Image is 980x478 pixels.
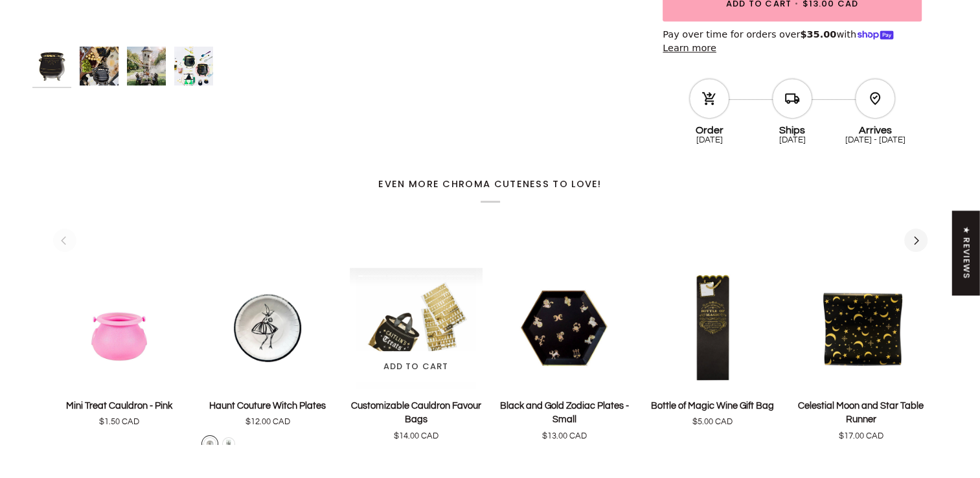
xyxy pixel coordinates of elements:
[201,394,334,429] a: Haunt Couture Witch Plates
[498,267,631,388] img: Cynthia Rowley Zodiac Plates
[201,435,218,452] li: Haunt Couture Witch Plates
[245,416,290,429] span: $12.00 CAD
[201,267,334,388] product-grid-item-variant: Default Title
[201,267,334,388] a: Haunt Couture Witch Plates
[795,267,928,466] product-grid-item: Celestial Moon and Star Table Runner
[127,47,166,85] img: Bubbling Cauldron Plates
[651,399,774,413] p: Bottle of Magic Wine Gift Bag
[394,430,439,443] span: $14.00 CAD
[646,267,779,429] product-grid-item: Bottle of Magic Wine Gift Bag
[53,267,186,429] product-grid-item: Mini Treat Cauldron - Pink
[646,394,779,429] a: Bottle of Magic Wine Gift Bag
[646,267,779,388] a: Bottle of Magic Wine Gift Bag
[350,394,483,443] a: Customizable Cauldron Favour Bags
[542,430,587,443] span: $13.00 CAD
[498,267,631,388] a: Black and Gold Zodiac Plates - Small
[66,399,172,413] p: Mini Treat Cauldron - Pink
[356,351,476,382] button: Add to cart
[350,267,483,388] a: Customizable Cauldron Favour Bags
[383,360,449,373] span: Add to cart
[795,267,928,388] product-grid-item-variant: Default Title
[751,120,834,135] div: Ships
[498,399,631,427] p: Black and Gold Zodiac Plates - Small
[350,399,483,427] p: Customizable Cauldron Favour Bags
[795,394,928,443] a: Celestial Moon and Star Table Runner
[795,267,928,388] a: Celestial Moon and Star Table Runner
[209,399,326,413] p: Haunt Couture Witch Plates
[350,267,483,466] product-grid-item: Customizable Cauldron Favour Bags
[99,416,139,429] span: $1.50 CAD
[174,47,213,85] img: Bubbling Cauldron Plates
[834,120,917,135] div: Arrives
[53,178,928,203] h2: Even more Chroma cuteness to love!
[953,211,980,295] div: Click to open Judge.me floating reviews tab
[845,135,906,144] ab-date-text: [DATE] - [DATE]
[904,229,928,252] button: Next
[80,47,119,85] img: Bubbling Cauldron Plates
[779,135,806,144] ab-date-text: [DATE]
[646,267,779,388] product-grid-item-variant: Default Title
[53,394,186,429] a: Mini Treat Cauldron - Pink
[32,47,71,85] img: Bubbling Cauldron Plates
[839,430,883,443] span: $17.00 CAD
[53,267,186,388] a: Mini Treat Cauldron - Pink
[498,267,631,442] product-grid-item: Black and Gold Zodiac Plates - Small
[795,399,928,427] p: Celestial Moon and Star Table Runner
[498,394,631,443] a: Black and Gold Zodiac Plates - Small
[668,120,751,135] div: Order
[692,416,733,429] span: $5.00 CAD
[53,267,186,388] product-grid-item-variant: Default Title
[696,135,723,144] ab-date-text: [DATE]
[201,267,334,452] product-grid-item: Haunt Couture Witch Plates
[201,267,334,388] img: Vintage witch party plates black and white - retro Halloween disposable paper plates for spooky t...
[498,267,631,388] product-grid-item-variant: Default Title
[220,435,237,452] li: Haunt Couture Witch Guest Napkins
[350,267,483,388] img: Hootyballoo customizable cauldron favour bag with complete gold alphabet sticker sheet for DIY pe...
[350,267,483,388] product-grid-item-variant: Default Title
